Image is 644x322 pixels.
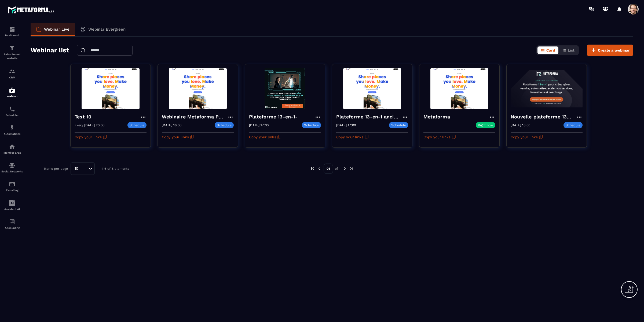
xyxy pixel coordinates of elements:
[101,167,129,171] p: 1-6 of 6 elements
[162,133,194,141] button: Copy your links
[88,27,126,32] p: Webinar Evergreen
[423,68,495,109] img: webinar-background
[1,95,23,98] p: Webinar
[9,26,15,32] img: formation
[511,113,576,121] h4: Nouvelle plateforme 13-en-1
[249,113,300,121] h4: Plateforme 13-en-1-
[162,68,234,109] img: webinar-background
[75,123,104,127] p: Every [DATE] 20:00
[9,68,15,75] img: formation
[1,215,23,233] a: accountantaccountantAccounting
[9,219,15,225] img: accountant
[80,166,87,172] input: Search for option
[9,106,15,112] img: scheduler
[1,158,23,177] a: social-networksocial-networkSocial Networks
[423,113,453,121] h4: Metaforma
[563,122,583,128] p: Schedule
[1,177,23,196] a: emailemailE-mailing
[127,122,147,128] p: Schedule
[1,22,23,41] a: formationformationDashboard
[9,162,15,169] img: social-network
[249,123,269,127] p: [DATE] 17:00
[511,123,530,127] p: [DATE] 16:00
[1,132,23,135] p: Automations
[73,166,80,172] span: 10
[1,41,23,64] a: formationformationSales Funnel Website
[478,123,493,127] p: Right now
[9,143,15,150] img: automations
[9,45,15,51] img: formation
[511,133,543,141] button: Copy your links
[1,83,23,102] a: automationsautomationsWebinar
[389,122,408,128] p: Schedule
[1,189,23,192] p: E-mailing
[1,34,23,37] p: Dashboard
[598,48,630,53] span: Create a webinar
[71,162,95,175] div: Search for option
[9,125,15,131] img: automations
[1,114,23,117] p: Scheduler
[44,167,68,171] p: Items per page
[75,133,107,141] button: Copy your links
[1,64,23,83] a: formationformationCRM
[336,133,369,141] button: Copy your links
[31,45,69,56] h2: Webinar list
[9,181,15,187] img: email
[31,23,75,36] a: Webinar Live
[75,68,147,109] img: webinar-background
[317,166,322,171] img: prev
[1,196,23,215] a: Assistant AI
[537,46,558,54] button: Card
[215,122,234,128] p: Schedule
[1,170,23,173] p: Social Networks
[1,208,23,211] p: Assistant AI
[249,133,281,141] button: Copy your links
[1,102,23,121] a: schedulerschedulerScheduler
[336,123,356,127] p: [DATE] 17:00
[336,113,402,121] h4: Plateforme 13-en-1 ancien
[9,87,15,93] img: automations
[335,167,341,171] p: of 1
[1,121,23,139] a: automationsautomationsAutomations
[310,166,315,171] img: prev
[249,68,321,109] img: webinar-background
[423,133,456,141] button: Copy your links
[162,113,227,121] h4: Webinaire Metaforma Plateforme 13-en-1
[349,166,354,171] img: next
[336,68,408,109] img: webinar-background
[75,113,94,121] h4: Test 10
[162,123,181,127] p: [DATE] 16:00
[568,48,575,52] span: List
[559,46,578,54] button: List
[1,53,23,60] p: Sales Funnel Website
[1,76,23,79] p: CRM
[1,151,23,154] p: Member area
[324,164,333,174] p: 01
[587,45,633,56] button: Create a webinar
[342,166,347,171] img: next
[546,48,555,52] span: Card
[1,139,23,158] a: automationsautomationsMember area
[302,122,321,128] p: Schedule
[44,27,69,32] p: Webinar Live
[1,226,23,229] p: Accounting
[8,5,56,15] img: logo
[511,68,583,109] img: webinar-background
